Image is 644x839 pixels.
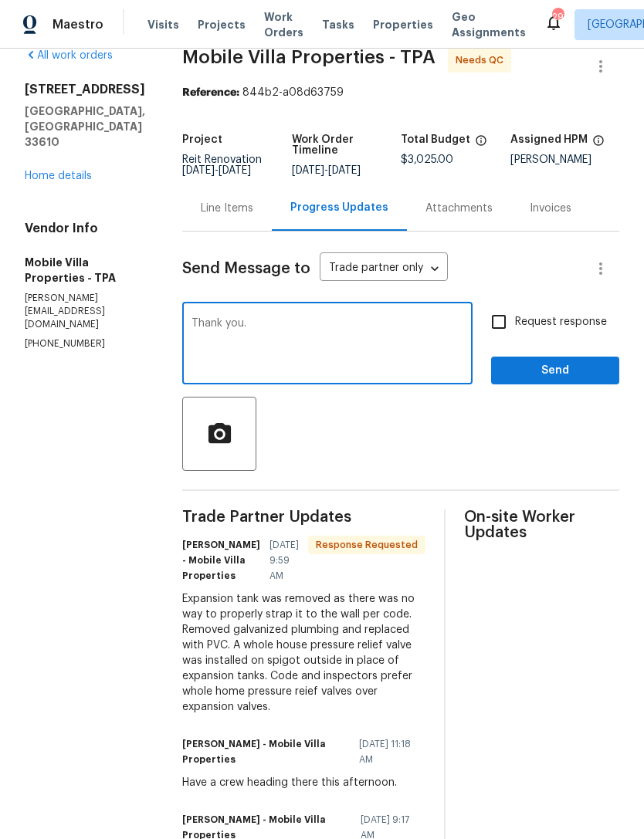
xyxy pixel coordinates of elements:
span: On-site Worker Updates [464,509,619,540]
h6: [PERSON_NAME] - Mobile Villa Properties [182,736,350,767]
span: Properties [373,17,433,32]
h2: [STREET_ADDRESS] [25,82,145,97]
h4: Vendor Info [25,221,145,236]
div: [PERSON_NAME] [510,154,620,165]
h5: Project [182,134,222,145]
span: [DATE] [182,165,215,176]
textarea: Thank you. [192,318,463,372]
span: Tasks [322,19,354,30]
div: Trade partner only [320,256,448,282]
p: [PHONE_NUMBER] [25,337,145,350]
div: Progress Updates [290,200,388,215]
div: 844b2-a08d63759 [182,85,619,100]
h5: Assigned HPM [510,134,588,145]
div: Expansion tank was removed as there was no way to properly strap it to the wall per code. Removed... [182,591,425,715]
span: [DATE] [292,165,324,176]
b: Reference: [182,87,239,98]
span: [DATE] 9:59 AM [269,537,299,584]
span: Mobile Villa Properties - TPA [182,48,436,66]
a: Home details [25,171,92,181]
h5: Work Order Timeline [292,134,402,156]
span: Geo Assignments [452,9,526,40]
p: [PERSON_NAME][EMAIL_ADDRESS][DOMAIN_NAME] [25,292,145,331]
span: Needs QC [456,52,510,68]
span: Request response [515,314,607,330]
span: - [292,165,361,176]
div: Have a crew heading there this afternoon. [182,775,425,790]
span: Visits [147,17,179,32]
span: The hpm assigned to this work order. [592,134,605,154]
div: 29 [552,9,563,25]
span: Trade Partner Updates [182,509,425,525]
span: Send Message to [182,261,310,276]
h6: [PERSON_NAME] - Mobile Villa Properties [182,537,260,584]
span: Send [503,361,607,381]
span: Maestro [53,17,103,32]
div: Attachments [425,201,493,216]
span: The total cost of line items that have been proposed by Opendoor. This sum includes line items th... [475,134,487,154]
button: Send [491,357,619,385]
h5: Total Budget [401,134,470,145]
span: [DATE] 11:18 AM [359,736,416,767]
span: [DATE] [219,165,251,176]
span: Response Requested [310,537,424,553]
span: Projects [198,17,246,32]
div: Line Items [201,201,253,216]
h5: Mobile Villa Properties - TPA [25,255,145,286]
div: Invoices [530,201,571,216]
span: Work Orders [264,9,303,40]
span: - [182,165,251,176]
a: All work orders [25,50,113,61]
span: [DATE] [328,165,361,176]
span: $3,025.00 [401,154,453,165]
h5: [GEOGRAPHIC_DATA], [GEOGRAPHIC_DATA] 33610 [25,103,145,150]
span: Reit Renovation [182,154,262,176]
